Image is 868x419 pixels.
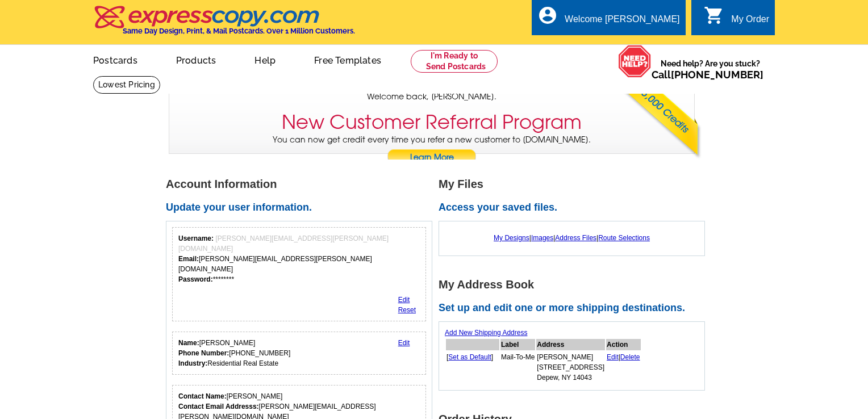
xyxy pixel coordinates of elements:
a: [PHONE_NUMBER] [671,69,763,81]
a: Postcards [75,46,156,73]
a: Delete [620,353,640,361]
td: [ ] [446,351,499,383]
h3: New Customer Referral Program [282,111,582,134]
span: [PERSON_NAME][EMAIL_ADDRESS][PERSON_NAME][DOMAIN_NAME] [178,234,389,253]
h2: Set up and edit one or more shipping destinations. [439,302,711,315]
h2: Access your saved files. [439,202,711,214]
span: Call [652,69,763,81]
span: Need help? Are you stuck? [652,58,769,81]
div: [PERSON_NAME] [PHONE_NUMBER] Residential Real Estate [178,338,290,368]
strong: Phone Number: [178,349,229,357]
a: Set as Default [448,353,491,361]
th: Address [536,339,605,350]
div: | | | [445,227,699,249]
span: Welcome back, [PERSON_NAME]. [367,91,496,103]
a: Free Templates [296,46,399,73]
strong: Name: [178,339,199,347]
div: Your login information. [172,227,426,321]
a: Reset [398,306,416,314]
a: Edit [398,339,410,347]
div: Your personal details. [172,332,426,375]
i: account_circle [537,5,558,26]
th: Action [606,339,641,350]
h4: Same Day Design, Print, & Mail Postcards. Over 1 Million Customers. [123,27,355,35]
a: shopping_cart My Order [704,12,769,27]
a: Same Day Design, Print, & Mail Postcards. Over 1 Million Customers. [93,14,355,35]
strong: Password: [178,275,213,283]
div: [PERSON_NAME][EMAIL_ADDRESS][PERSON_NAME][DOMAIN_NAME] ******** [178,233,420,284]
strong: Email: [178,255,199,263]
a: Edit [607,353,619,361]
a: Add New Shipping Address [445,329,527,337]
p: You can now get credit every time you refer a new customer to [DOMAIN_NAME]. [169,134,694,166]
h2: Update your user information. [166,202,439,214]
a: Images [531,234,553,242]
strong: Contact Email Addresss: [178,403,259,410]
th: Label [500,339,535,350]
h1: My Address Book [439,279,711,291]
div: My Order [731,14,769,30]
img: help [618,45,652,78]
td: | [606,351,641,383]
a: Products [158,46,235,73]
strong: Username: [178,234,214,242]
a: Edit [398,296,410,304]
strong: Industry: [178,359,207,367]
td: [PERSON_NAME] [STREET_ADDRESS] Depew, NY 14043 [536,351,605,383]
i: shopping_cart [704,5,724,26]
a: My Designs [494,234,529,242]
a: Route Selections [598,234,650,242]
div: Welcome [PERSON_NAME] [565,14,679,30]
h1: My Files [439,178,711,190]
a: Address Files [555,234,596,242]
strong: Contact Name: [178,392,227,400]
h1: Account Information [166,178,439,190]
td: Mail-To-Me [500,351,535,383]
a: Learn More [387,149,477,166]
a: Help [236,46,294,73]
